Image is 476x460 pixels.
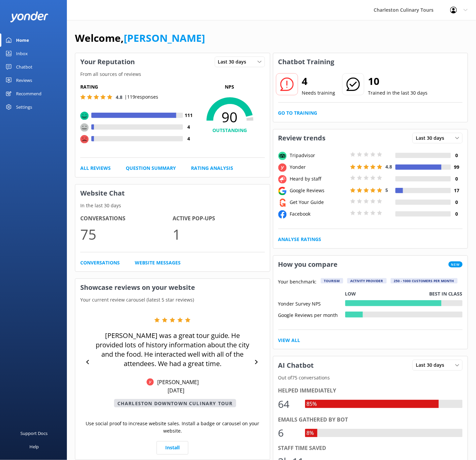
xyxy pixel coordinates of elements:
[16,60,32,74] div: Chatbot
[278,337,300,344] a: View All
[273,256,343,273] h3: How you compare
[195,83,265,91] p: NPS
[157,441,188,455] a: Install
[347,278,387,283] div: Activity Provider
[273,357,319,374] h3: AI Chatbot
[218,58,251,66] span: Last 30 days
[321,278,343,283] div: Tourism
[451,199,463,206] h4: 0
[416,361,448,369] span: Last 30 days
[451,152,463,159] h4: 0
[278,396,298,412] div: 64
[288,199,349,206] div: Get Your Guide
[429,290,463,298] p: Best in class
[386,187,388,193] span: 5
[273,374,468,381] p: Out of 75 conversations
[75,71,270,78] p: From all sources of reviews
[183,135,195,142] h4: 4
[183,112,195,119] h4: 111
[451,187,463,194] h4: 17
[29,440,39,453] div: Help
[368,73,428,89] h2: 10
[114,399,236,408] p: Charleston Downtown Culinary Tour
[80,83,195,91] h5: Rating
[116,94,122,100] span: 4.8
[93,331,252,368] p: [PERSON_NAME] was a great tour guide. He provided lots of history information about the city and ...
[75,185,270,202] h3: Website Chat
[75,53,140,71] h3: Your Reputation
[345,290,356,298] p: Low
[195,127,265,134] h4: OUTSTANDING
[278,444,463,453] div: Staff time saved
[451,175,463,183] h4: 0
[124,93,158,101] p: | 119 responses
[147,378,154,386] img: Yonder
[278,109,317,117] a: Go to Training
[183,123,195,131] h4: 4
[173,223,265,245] p: 1
[288,163,349,171] div: Yonder
[288,175,349,183] div: Heard by staff
[191,164,233,172] a: Rating Analysis
[278,278,317,286] p: Your benchmark:
[449,261,463,267] span: New
[302,89,336,97] p: Needs training
[451,163,463,171] h4: 99
[288,187,349,194] div: Google Reviews
[368,89,428,97] p: Trained in the last 30 days
[278,386,463,395] div: Helped immediately
[135,259,181,266] a: Website Messages
[386,163,392,170] span: 4.8
[10,11,49,22] img: yonder-white-logo.png
[16,100,32,114] div: Settings
[416,134,448,142] span: Last 30 days
[278,416,463,424] div: Emails gathered by bot
[80,223,173,245] p: 75
[273,53,340,71] h3: Chatbot Training
[273,129,331,147] h3: Review trends
[16,33,29,47] div: Home
[21,427,48,440] div: Support Docs
[124,31,205,45] a: [PERSON_NAME]
[278,300,345,306] div: Yonder Survey NPS
[451,210,463,218] h4: 0
[154,378,199,386] p: [PERSON_NAME]
[16,74,32,87] div: Reviews
[126,164,176,172] a: Question Summary
[80,214,173,223] h4: Conversations
[75,30,205,46] h1: Welcome,
[16,87,41,100] div: Recommend
[75,296,270,304] p: Your current review carousel (latest 5 star reviews)
[278,236,321,243] a: Analyse Ratings
[80,164,111,172] a: All Reviews
[173,214,265,223] h4: Active Pop-ups
[75,279,270,296] h3: Showcase reviews on your website
[278,425,298,441] div: 6
[75,202,270,209] p: In the last 30 days
[391,278,458,283] div: 250 - 1000 customers per month
[288,210,349,218] div: Facebook
[80,259,120,266] a: Conversations
[305,429,316,438] div: 8%
[80,420,265,435] p: Use social proof to increase website sales. Install a badge or carousel on your website.
[168,387,184,394] p: [DATE]
[305,400,319,409] div: 85%
[16,47,28,60] div: Inbox
[288,152,349,159] div: Tripadvisor
[195,109,265,125] span: 90
[278,312,345,318] div: Google Reviews per month
[302,73,336,89] h2: 4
